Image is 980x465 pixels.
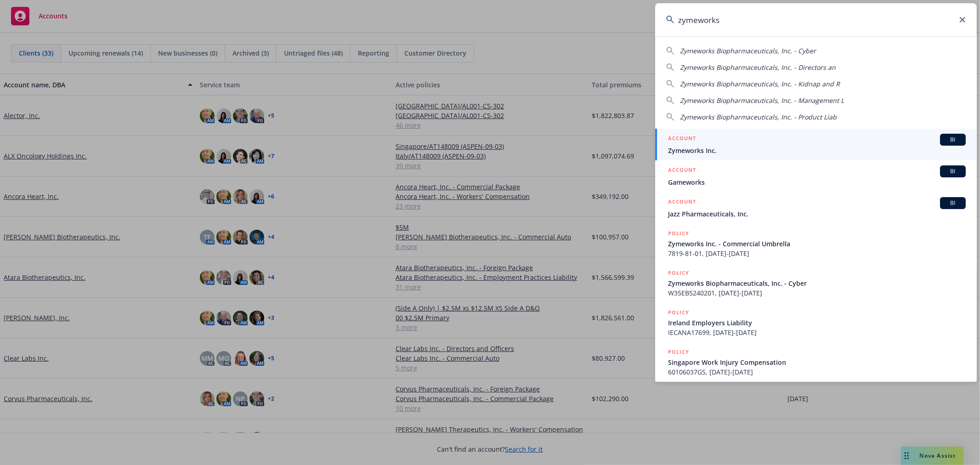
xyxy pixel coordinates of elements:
[944,167,962,176] span: BI
[668,249,966,258] span: 7819-81-01, [DATE]-[DATE]
[668,367,966,377] span: 60106037GS, [DATE]-[DATE]
[668,229,689,238] h5: POLICY
[668,288,966,298] span: W35EB5240201, [DATE]-[DATE]
[668,278,966,288] span: Zymeworks Biopharmaceuticals, Inc. - Cyber
[655,160,977,192] a: ACCOUNTBIGameworks
[655,263,977,303] a: POLICYZymeworks Biopharmaceuticals, Inc. - CyberW35EB5240201, [DATE]-[DATE]
[668,328,966,337] span: IECANA17699, [DATE]-[DATE]
[668,177,966,187] span: Gameworks
[655,342,977,382] a: POLICYSingapore Work Injury Compensation60106037GS, [DATE]-[DATE]
[944,199,962,207] span: BI
[680,63,836,72] span: Zymeworks Biopharmaceuticals, Inc. - Directors an
[668,347,689,357] h5: POLICY
[944,136,962,144] span: BI
[655,224,977,263] a: POLICYZymeworks Inc. - Commercial Umbrella7819-81-01, [DATE]-[DATE]
[655,3,977,36] input: Search...
[680,79,840,88] span: Zymeworks Biopharmaceuticals, Inc. - Kidnap and R
[668,308,689,317] h5: POLICY
[668,209,966,219] span: Jazz Pharmaceuticals, Inc.
[655,192,977,224] a: ACCOUNTBIJazz Pharmaceuticals, Inc.
[668,134,696,145] h5: ACCOUNT
[668,239,966,249] span: Zymeworks Inc. - Commercial Umbrella
[668,146,966,155] span: Zymeworks Inc.
[655,303,977,342] a: POLICYIreland Employers LiabilityIECANA17699, [DATE]-[DATE]
[680,113,837,121] span: Zymeworks Biopharmaceuticals, Inc. - Product Liab
[655,129,977,160] a: ACCOUNTBIZymeworks Inc.
[668,197,696,208] h5: ACCOUNT
[680,46,816,55] span: Zymeworks Biopharmaceuticals, Inc. - Cyber
[680,96,844,105] span: Zymeworks Biopharmaceuticals, Inc. - Management L
[668,268,689,278] h5: POLICY
[668,165,696,176] h5: ACCOUNT
[668,318,966,328] span: Ireland Employers Liability
[668,357,966,367] span: Singapore Work Injury Compensation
